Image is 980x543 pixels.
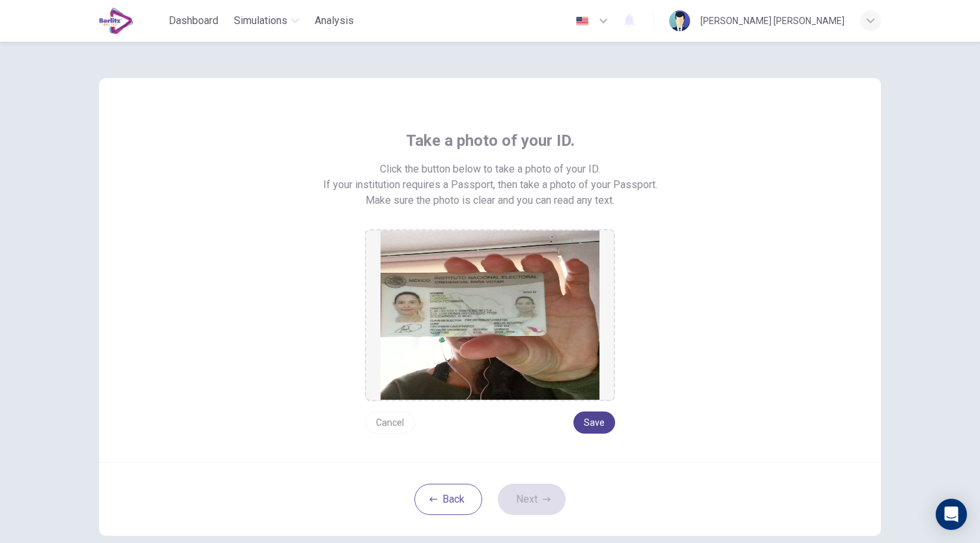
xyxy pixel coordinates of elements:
img: preview screemshot [381,230,599,400]
span: Click the button below to take a photo of your ID. If your institution requires a Passport, then ... [323,161,657,193]
span: Simulations [234,13,287,29]
button: Back [414,484,482,515]
button: Dashboard [164,9,223,33]
div: [PERSON_NAME] [PERSON_NAME] [700,13,844,29]
button: Cancel [365,411,415,434]
button: Simulations [229,9,304,33]
span: Dashboard [169,13,218,29]
img: en [574,16,590,26]
span: Take a photo of your ID. [406,130,575,151]
a: EduSynch logo [99,8,164,34]
button: Save [573,411,615,434]
span: Make sure the photo is clear and you can read any text. [366,193,614,208]
button: Analysis [310,9,359,33]
img: EduSynch logo [99,8,134,34]
div: Open Intercom Messenger [936,499,967,530]
img: Profile picture [669,10,690,31]
span: Analysis [315,13,354,29]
